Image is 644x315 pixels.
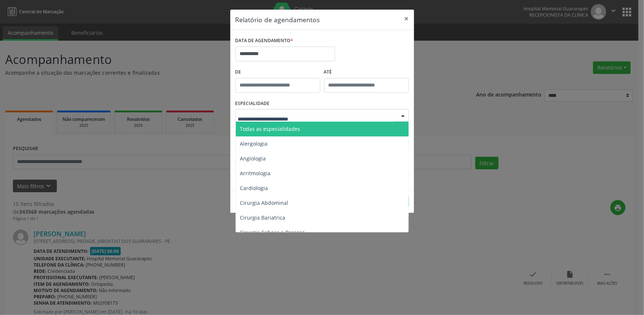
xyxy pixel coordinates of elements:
[399,10,414,28] button: Close
[240,170,271,177] span: Arritmologia
[240,125,300,132] span: Todas as especialidades
[240,214,286,221] span: Cirurgia Bariatrica
[240,155,266,162] span: Angiologia
[240,140,268,147] span: Alergologia
[240,229,305,236] span: Cirurgia Cabeça e Pescoço
[324,67,409,78] label: ATÉ
[235,98,270,109] label: ESPECIALIDADE
[235,67,320,78] label: De
[235,15,320,24] h5: Relatório de agendamentos
[240,199,289,206] span: Cirurgia Abdominal
[235,35,293,47] label: DATA DE AGENDAMENTO
[240,184,268,192] span: Cardiologia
